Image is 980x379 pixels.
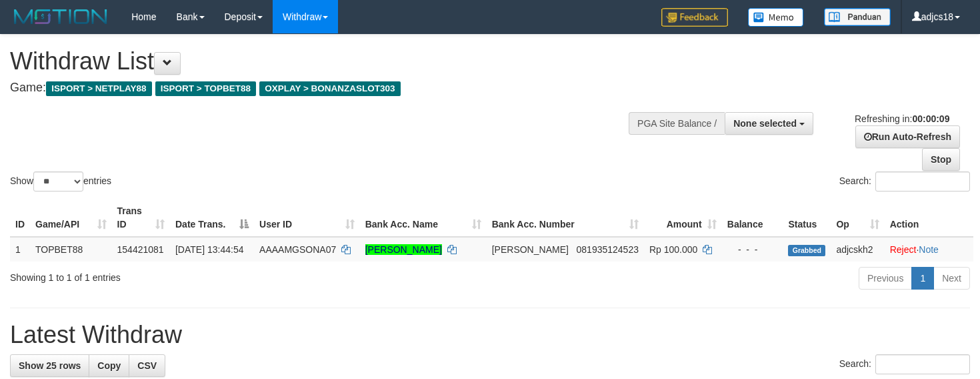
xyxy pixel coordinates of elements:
span: ISPORT > TOPBET88 [155,81,256,96]
span: Grabbed [788,245,825,256]
a: Note [919,244,939,255]
span: 154421081 [117,244,164,255]
a: CSV [129,354,165,377]
div: PGA Site Balance / [629,112,725,135]
span: CSV [137,360,157,371]
th: Op: activate to sort column ascending [831,199,884,237]
a: 1 [911,267,934,290]
th: Bank Acc. Name: activate to sort column ascending [360,199,487,237]
h1: Withdraw List [10,48,640,75]
span: [DATE] 13:44:54 [175,244,243,255]
button: None selected [725,112,813,135]
a: Copy [89,354,129,377]
input: Search: [875,354,970,374]
a: Stop [922,148,960,171]
div: Showing 1 to 1 of 1 entries [10,266,399,284]
span: OXPLAY > BONANZASLOT303 [259,81,401,96]
th: Status [783,199,831,237]
td: TOPBET88 [30,237,112,262]
th: Amount: activate to sort column ascending [644,199,722,237]
div: - - - [727,243,778,256]
th: Date Trans.: activate to sort column descending [170,199,254,237]
span: [PERSON_NAME] [492,244,569,255]
span: Rp 100.000 [649,244,697,255]
label: Search: [839,354,970,374]
span: ISPORT > NETPLAY88 [46,81,152,96]
th: Bank Acc. Number: activate to sort column ascending [487,199,644,237]
td: 1 [10,237,30,262]
strong: 00:00:09 [912,113,949,124]
span: Copy 081935124523 to clipboard [577,244,639,255]
img: MOTION_logo.png [10,7,111,27]
th: User ID: activate to sort column ascending [254,199,360,237]
select: Showentries [33,171,83,192]
img: Button%20Memo.svg [748,8,804,27]
th: Balance [722,199,783,237]
th: Action [885,199,973,237]
td: · [885,237,973,262]
img: panduan.png [824,8,891,26]
span: None selected [733,118,797,129]
input: Search: [875,171,970,192]
h4: Game: [10,81,640,95]
a: Run Auto-Refresh [855,125,960,148]
a: Reject [890,244,917,255]
td: adjcskh2 [831,237,884,262]
span: Copy [97,360,121,371]
span: AAAAMGSONA07 [259,244,336,255]
a: [PERSON_NAME] [365,244,442,255]
a: Previous [859,267,912,290]
label: Search: [839,171,970,192]
th: Trans ID: activate to sort column ascending [112,199,170,237]
a: Show 25 rows [10,354,89,377]
img: Feedback.jpg [661,8,728,27]
span: Refreshing in: [855,113,949,124]
a: Next [933,267,970,290]
th: Game/API: activate to sort column ascending [30,199,112,237]
span: Show 25 rows [19,360,81,371]
h1: Latest Withdraw [10,322,970,348]
label: Show entries [10,171,111,192]
th: ID [10,199,30,237]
